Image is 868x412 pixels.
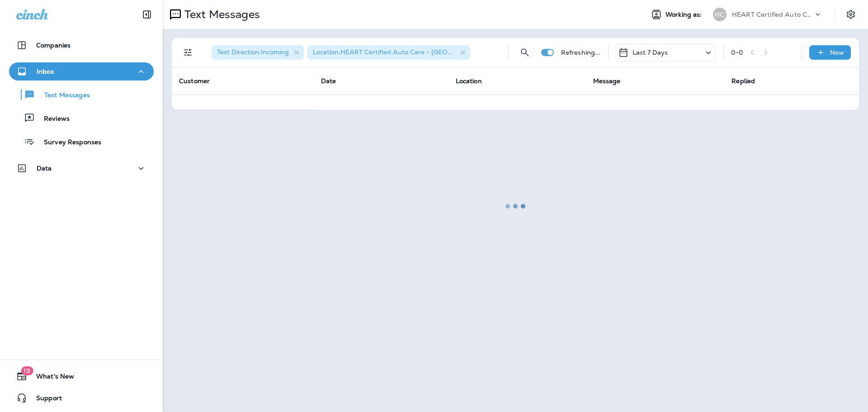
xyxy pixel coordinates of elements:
p: New [830,49,844,56]
span: Support [27,394,62,405]
button: Reviews [9,109,154,128]
button: Collapse Sidebar [134,5,160,24]
p: Companies [36,42,71,49]
p: Survey Responses [35,138,101,147]
button: Inbox [9,62,154,81]
span: 19 [21,366,33,375]
button: Support [9,389,154,407]
button: 19What's New [9,367,154,385]
p: Text Messages [35,91,90,100]
button: Survey Responses [9,132,154,151]
p: Inbox [37,68,54,75]
button: Data [9,159,154,177]
button: Text Messages [9,85,154,104]
p: Data [37,165,52,172]
p: Reviews [35,115,70,123]
button: Companies [9,36,154,54]
span: What's New [27,373,74,384]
